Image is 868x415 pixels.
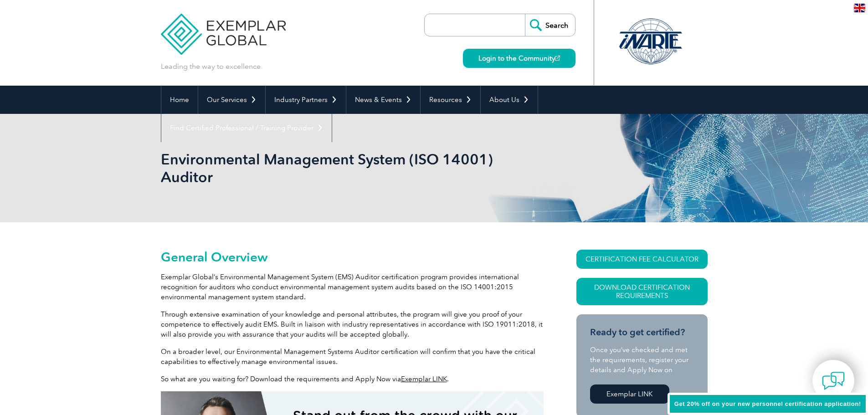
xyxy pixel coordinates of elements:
a: Industry Partners [266,86,346,114]
p: Leading the way to excellence [161,61,261,72]
a: CERTIFICATION FEE CALCULATOR [576,250,708,269]
a: Home [161,86,198,114]
p: On a broader level, our Environmental Management Systems Auditor certification will confirm that ... [161,347,544,367]
a: Find Certified Professional / Training Provider [161,114,332,142]
p: Through extensive examination of your knowledge and personal attributes, the program will give yo... [161,309,544,339]
a: Exemplar LINK [590,384,669,404]
a: Exemplar LINK [401,375,447,383]
h1: Environmental Management System (ISO 14001) Auditor [161,150,511,186]
h2: General Overview [161,250,544,264]
img: contact-chat.png [822,369,845,392]
span: Get 20% off on your new personnel certification application! [674,400,861,407]
a: About Us [481,86,538,114]
a: Resources [421,86,480,114]
p: So what are you waiting for? Download the requirements and Apply Now via . [161,374,544,384]
h3: Ready to get certified? [590,327,694,338]
a: Login to the Community [463,49,575,68]
img: open_square.png [555,56,560,61]
a: Download Certification Requirements [576,278,708,305]
input: Search [525,14,575,36]
a: Our Services [198,86,265,114]
a: News & Events [346,86,420,114]
p: Once you’ve checked and met the requirements, register your details and Apply Now on [590,345,694,375]
img: en [854,4,865,12]
p: Exemplar Global’s Environmental Management System (EMS) Auditor certification program provides in... [161,272,544,302]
